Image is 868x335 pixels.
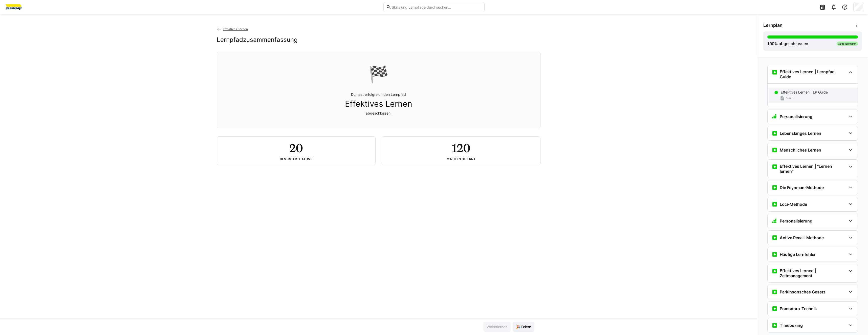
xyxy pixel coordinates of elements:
h3: Active Recall-Methode [780,235,824,240]
h3: Personalisierung [780,218,812,224]
h3: Lebenslanges Lernen [780,131,821,136]
input: Skills und Lernpfade durchsuchen… [391,5,482,9]
div: Abgeschlossen [837,42,858,46]
button: 🎉 Feiern [513,322,534,332]
h3: Effektives Lernen | "Lernen lernen" [780,164,847,174]
span: Weiterlernen [486,324,508,329]
span: Lernplan [763,23,783,28]
div: 🏁 [368,64,389,84]
div: Gemeisterte Atome [280,157,312,161]
h3: Timeboxing [780,323,803,328]
h3: Effektives Lernen | Zeitmanagement [780,268,847,278]
h2: 20 [289,141,303,155]
span: Effektives Lernen [223,27,248,31]
span: Effektives Lernen [345,99,412,109]
h3: Effektives Lernen | Lernpfad Guide [780,69,847,79]
h3: Parkinsonsches Gesetz [780,289,826,294]
a: Effektives Lernen [217,27,248,31]
h2: Lernpfadzusammenfassung [217,36,298,44]
button: Weiterlernen [483,322,511,332]
h3: Pomodoro-Technik [780,306,817,311]
h3: Häufige Lernfehler [780,252,816,257]
h3: Die Feynman-Methode [780,185,824,190]
p: Du hast erfolgreich den Lernpfad abgeschlossen. [345,92,412,116]
h2: 120 [452,141,470,155]
div: % abgeschlossen [767,41,808,47]
h3: Personalisierung [780,114,812,119]
h3: Menschliches Lernen [780,147,821,153]
span: 100 [767,41,774,46]
p: Effektives Lernen | LP Guide [781,90,828,95]
div: Minuten gelernt [447,157,475,161]
span: 🎉 Feiern [515,324,532,329]
h3: Loci-Methode [780,202,807,207]
span: 5 min [786,96,793,100]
